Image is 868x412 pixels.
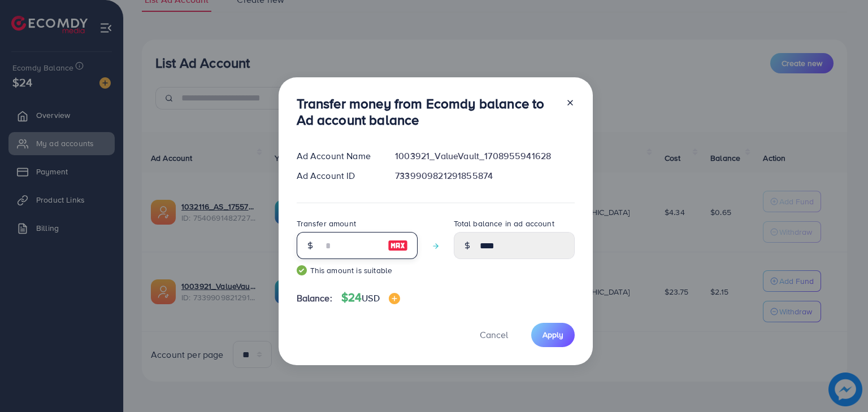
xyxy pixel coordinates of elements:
span: Balance: [297,292,332,305]
h4: $24 [341,291,400,305]
img: image [388,239,408,252]
button: Cancel [466,323,522,347]
div: 1003921_ValueVault_1708955941628 [386,150,583,163]
div: Ad Account ID [288,169,387,182]
img: guide [297,265,307,275]
img: image [389,293,400,304]
label: Total balance in ad account [454,218,554,229]
label: Transfer amount [297,218,356,229]
div: Ad Account Name [288,150,387,163]
div: 7339909821291855874 [386,169,583,182]
h3: Transfer money from Ecomdy balance to Ad account balance [297,95,557,128]
span: USD [362,292,379,304]
button: Apply [531,323,575,347]
span: Apply [542,329,563,340]
span: Cancel [480,328,508,341]
small: This amount is suitable [297,265,418,276]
